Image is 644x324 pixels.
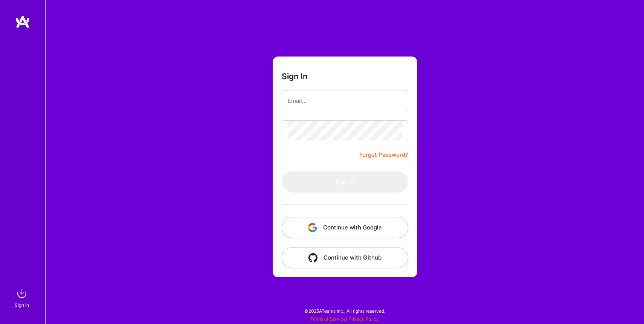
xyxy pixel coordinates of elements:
[15,15,30,29] img: logo
[16,286,29,309] a: sign inSign In
[282,247,408,268] button: Continue with Github
[282,171,408,193] button: Sign In
[15,301,29,309] div: Sign In
[308,223,317,232] img: icon
[348,316,379,322] a: Privacy Policy
[308,253,317,262] img: icon
[282,217,408,238] button: Continue with Google
[288,91,402,110] input: Email...
[282,72,308,81] h3: Sign In
[310,316,379,322] span: |
[14,286,29,301] img: sign in
[359,150,408,159] a: Forgot Password?
[310,316,346,322] a: Terms of Service
[45,301,644,320] div: © 2025 ATeams Inc., All rights reserved.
